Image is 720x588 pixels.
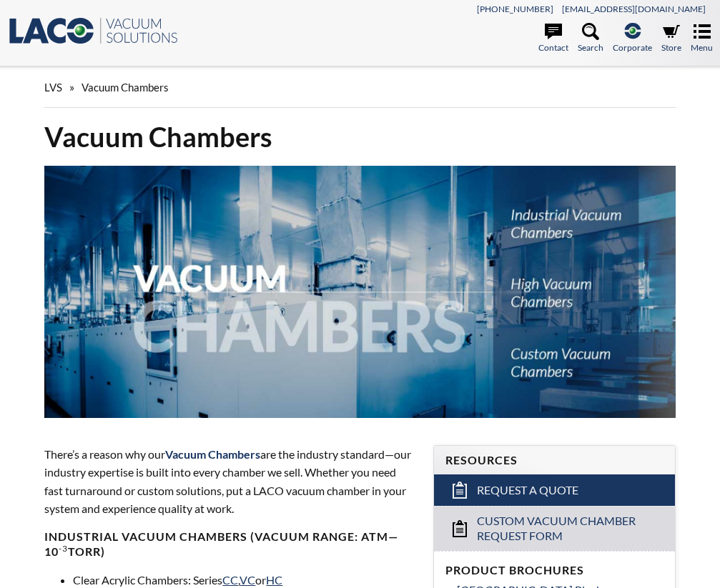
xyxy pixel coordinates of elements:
a: Custom Vacuum Chamber Request Form [434,506,675,551]
a: [PHONE_NUMBER] [477,4,553,14]
h1: Vacuum Chambers [44,119,675,154]
h4: Product Brochures [445,563,664,578]
div: » [44,67,675,108]
a: CC [222,573,238,587]
a: Request a Quote [434,474,675,506]
p: There’s a reason why our are the industry standard—our industry expertise is built into every cha... [44,445,416,518]
span: Vacuum Chambers [82,81,169,94]
h4: Resources [445,453,664,468]
sup: -3 [59,543,68,554]
span: Vacuum Chambers [165,447,260,461]
a: Search [578,23,603,54]
span: Custom Vacuum Chamber Request Form [477,514,642,544]
span: LVS [44,81,62,94]
a: [EMAIL_ADDRESS][DOMAIN_NAME] [562,4,706,14]
a: VC [240,573,255,587]
h4: Industrial Vacuum Chambers (vacuum range: atm—10 Torr) [44,529,416,559]
a: Contact [538,23,568,54]
span: Corporate [613,41,652,54]
img: Vacuum Chambers [44,166,675,418]
a: Menu [691,23,713,54]
a: Store [661,23,681,54]
span: Request a Quote [477,483,578,498]
a: HC [266,573,282,587]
